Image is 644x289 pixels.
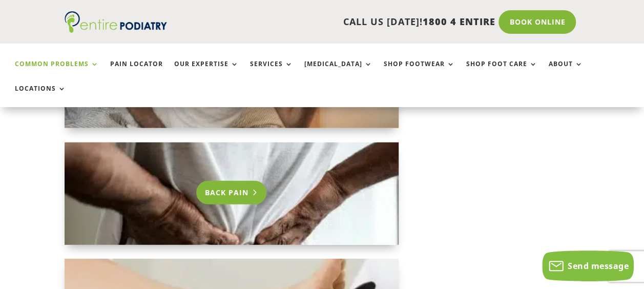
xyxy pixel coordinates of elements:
[498,10,576,34] a: Book Online
[180,15,495,29] p: CALL US [DATE]!
[65,11,167,33] img: logo (1)
[174,60,239,82] a: Our Expertise
[65,25,167,35] a: Entire Podiatry
[568,260,629,272] span: Send message
[422,15,495,28] span: 1800 4 ENTIRE
[196,181,266,204] a: Back Pain
[542,251,634,281] button: Send message
[304,60,372,82] a: [MEDICAL_DATA]
[549,60,583,82] a: About
[466,60,537,82] a: Shop Foot Care
[250,60,293,82] a: Services
[15,85,66,107] a: Locations
[384,60,455,82] a: Shop Footwear
[110,60,163,82] a: Pain Locator
[15,60,99,82] a: Common Problems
